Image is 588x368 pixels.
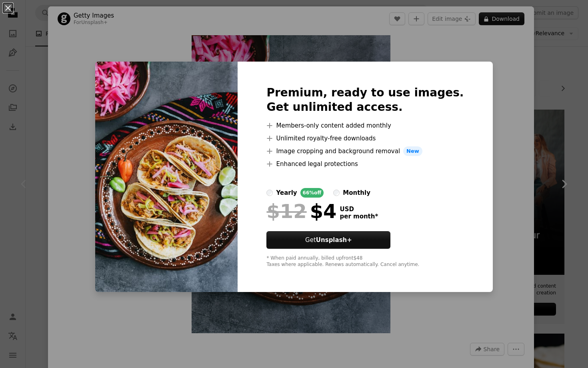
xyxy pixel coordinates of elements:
[340,206,378,213] span: USD
[266,121,464,130] li: Members-only content added monthly
[343,188,370,198] div: monthly
[266,86,464,114] h2: Premium, ready to use images. Get unlimited access.
[403,146,422,156] span: New
[300,188,324,198] div: 66% off
[266,159,464,169] li: Enhanced legal protections
[333,190,340,196] input: monthly
[266,201,336,222] div: $4
[95,62,238,292] img: premium_photo-1661730329741-b3bf77019b39
[266,255,464,268] div: * When paid annually, billed upfront $48 Taxes where applicable. Renews automatically. Cancel any...
[340,213,378,220] span: per month *
[266,201,306,222] span: $12
[316,236,352,244] strong: Unsplash+
[266,190,273,196] input: yearly66%off
[266,231,390,249] button: GetUnsplash+
[276,188,297,198] div: yearly
[266,134,464,143] li: Unlimited royalty-free downloads
[266,146,464,156] li: Image cropping and background removal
